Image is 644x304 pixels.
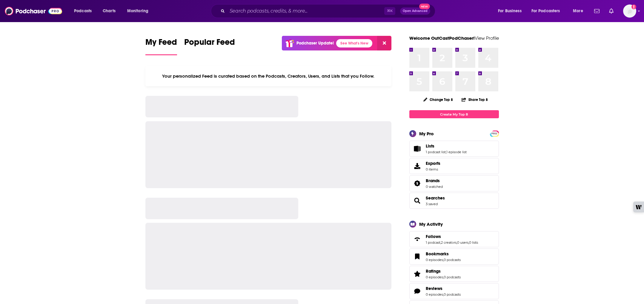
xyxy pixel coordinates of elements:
span: Monitoring [127,7,148,15]
span: Podcasts [74,7,92,15]
a: 0 watched [426,185,443,189]
div: My Activity [419,221,443,227]
span: , [443,275,444,279]
button: Change Top 8 [420,96,457,103]
span: Exports [426,161,440,166]
a: Follows [426,234,478,239]
a: Show notifications dropdown [592,6,602,16]
div: Your personalized Feed is curated based on the Podcasts, Creators, Users, and Lists that you Follow. [145,66,392,86]
a: 0 lists [469,240,478,245]
a: See What's New [336,39,372,47]
span: Popular Feed [184,37,235,51]
a: Searches [411,196,423,205]
button: open menu [528,6,569,16]
span: Logged in as OutCastPodChaser [623,4,636,18]
span: Ratings [409,266,499,282]
p: Podchaser Update! [296,41,334,46]
span: My Feed [145,37,177,51]
span: More [573,7,583,15]
span: Ratings [426,268,441,274]
a: 1 episode list [446,150,467,154]
input: Search podcasts, credits, & more... [227,6,384,16]
a: Welcome OutCastPodChaser! [409,35,475,41]
a: My Feed [145,37,177,55]
span: , [446,150,446,154]
a: Exports [409,158,499,174]
a: Follows [411,235,423,243]
span: Reviews [426,286,442,291]
a: 0 podcasts [444,292,461,297]
a: Searches [426,195,445,201]
span: Brands [426,178,440,183]
a: PRO [491,131,498,136]
a: Brands [411,179,423,188]
a: 2 creators [441,240,457,245]
button: Open AdvancedNew [400,7,430,15]
span: , [440,240,441,245]
img: Podchaser - Follow, Share and Rate Podcasts [5,5,62,17]
img: User Profile [623,4,636,18]
button: Show profile menu [623,4,636,18]
a: Lists [411,145,423,153]
span: For Podcasters [531,7,560,15]
span: PRO [491,131,498,136]
a: 0 users [457,240,468,245]
span: Follows [409,231,499,247]
button: open menu [494,6,529,16]
span: Lists [409,141,499,157]
a: View Profile [475,35,499,41]
span: Brands [409,175,499,191]
span: ⌘ K [384,7,395,15]
span: Follows [426,234,441,239]
span: Searches [409,193,499,209]
a: Lists [426,143,467,149]
span: For Business [498,7,522,15]
span: , [468,240,469,245]
button: open menu [70,6,99,16]
a: Bookmarks [411,252,423,261]
a: 3 saved [426,202,438,206]
a: Show notifications dropdown [607,6,616,16]
button: open menu [123,6,156,16]
a: Bookmarks [426,251,461,257]
a: 0 episodes [426,292,443,297]
span: Exports [411,162,423,170]
a: 0 episodes [426,275,443,279]
span: , [457,240,457,245]
span: 0 items [426,167,440,171]
div: My Pro [419,131,434,136]
a: 0 podcasts [444,275,461,279]
button: open menu [569,6,591,16]
svg: Add a profile image [631,4,636,9]
a: 1 podcast [426,240,440,245]
a: 0 episodes [426,258,443,262]
span: Reviews [409,283,499,299]
span: Open Advanced [403,10,428,13]
a: Reviews [411,287,423,295]
span: Bookmarks [409,248,499,265]
a: Ratings [411,270,423,278]
span: Charts [103,7,116,15]
a: 1 podcast list [426,150,446,154]
a: Brands [426,178,443,183]
span: , [443,292,444,297]
a: 0 podcasts [444,258,461,262]
span: New [419,4,430,9]
button: Share Top 8 [461,94,488,105]
a: Create My Top 8 [409,110,499,118]
a: Popular Feed [184,37,235,55]
span: Lists [426,143,434,149]
a: Reviews [426,286,461,291]
span: Bookmarks [426,251,449,257]
a: Ratings [426,268,461,274]
div: Search podcasts, credits, & more... [216,4,441,18]
span: , [443,258,444,262]
a: Charts [99,6,119,16]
